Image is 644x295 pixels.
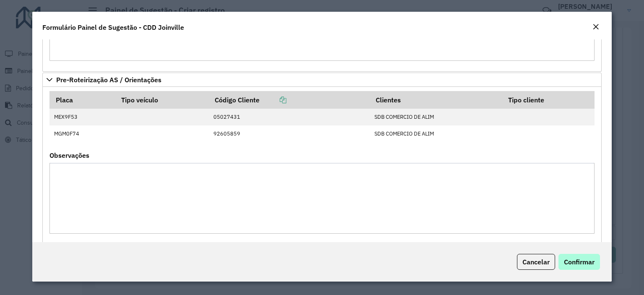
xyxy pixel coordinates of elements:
th: Tipo cliente [502,91,595,109]
td: MEX9F53 [49,109,115,125]
em: Fechar [592,23,599,30]
td: 05027431 [209,109,370,125]
button: Cancelar [517,254,555,270]
a: Copiar [260,96,286,104]
span: Pre-Roteirização AS / Orientações [56,76,161,83]
th: Tipo veículo [115,91,209,109]
button: Confirmar [558,254,600,270]
th: Código Cliente [209,91,370,109]
div: Pre-Roteirização AS / Orientações [42,87,602,245]
th: Placa [49,91,115,109]
label: Observações [49,150,89,160]
th: Clientes [370,91,503,109]
td: SDB COMERCIO DE ALIM [370,125,503,142]
td: MGM0F74 [49,125,115,142]
h4: Formulário Painel de Sugestão - CDD Joinville [42,22,184,32]
button: Close [590,22,602,33]
td: 92605859 [209,125,370,142]
td: SDB COMERCIO DE ALIM [370,109,503,125]
span: Cancelar [522,258,550,266]
span: Confirmar [564,258,595,266]
a: Pre-Roteirização AS / Orientações [42,73,602,87]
